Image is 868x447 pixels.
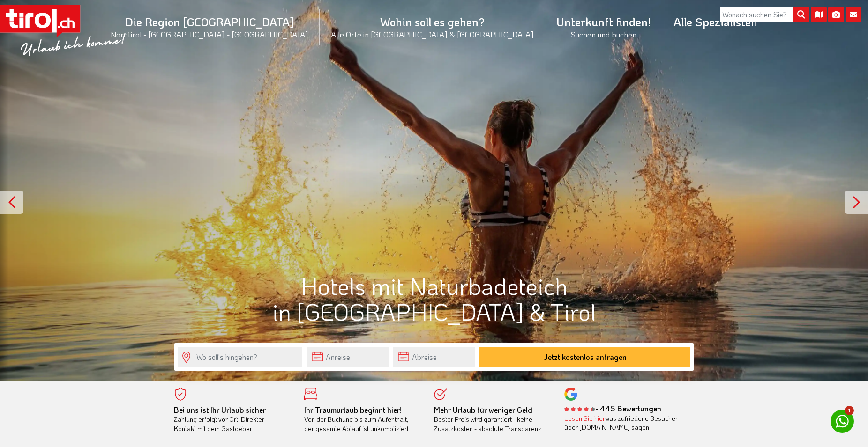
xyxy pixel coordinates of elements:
div: Von der Buchung bis zum Aufenthalt, der gesamte Ablauf ist unkompliziert [304,405,420,433]
a: Wohin soll es gehen?Alle Orte in [GEOGRAPHIC_DATA] & [GEOGRAPHIC_DATA] [320,4,545,50]
input: Abreise [393,347,475,367]
div: Zahlung erfolgt vor Ort. Direkter Kontakt mit dem Gastgeber [174,405,290,433]
a: Lesen Sie hier [564,414,605,423]
b: Bei uns ist Ihr Urlaub sicher [174,405,266,415]
h1: Hotels mit Naturbadeteich in [GEOGRAPHIC_DATA] & Tirol [174,273,694,324]
div: Bester Preis wird garantiert - keine Zusatzkosten - absolute Transparenz [434,405,550,433]
b: - 445 Bewertungen [564,403,661,413]
button: Jetzt kostenlos anfragen [479,347,690,367]
span: 1 [845,406,854,415]
input: Anreise [307,347,389,367]
input: Wonach suchen Sie? [720,7,809,22]
small: Nordtirol - [GEOGRAPHIC_DATA] - [GEOGRAPHIC_DATA] [111,29,308,39]
small: Suchen und buchen [556,29,651,39]
div: was zufriedene Besucher über [DOMAIN_NAME] sagen [564,414,681,432]
b: Ihr Traumurlaub beginnt hier! [304,405,402,415]
i: Karte öffnen [811,7,827,22]
small: Alle Orte in [GEOGRAPHIC_DATA] & [GEOGRAPHIC_DATA] [331,29,534,39]
i: Fotogalerie [828,7,844,22]
input: Wo soll's hingehen? [178,347,302,367]
b: Mehr Urlaub für weniger Geld [434,405,532,415]
i: Kontakt [846,7,861,22]
a: Die Region [GEOGRAPHIC_DATA]Nordtirol - [GEOGRAPHIC_DATA] - [GEOGRAPHIC_DATA] [99,4,320,50]
a: Alle Spezialisten [662,4,769,39]
a: 1 [831,410,854,433]
a: Unterkunft finden!Suchen und buchen [545,4,662,50]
